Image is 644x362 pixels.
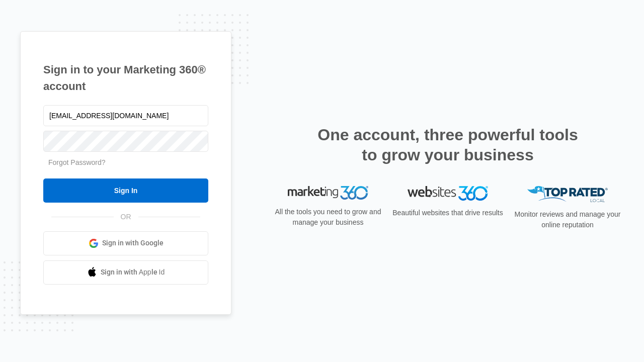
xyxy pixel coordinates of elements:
[43,231,208,255] a: Sign in with Google
[43,61,208,95] h1: Sign in to your Marketing 360® account
[101,267,165,278] span: Sign in with Apple Id
[511,209,624,230] p: Monitor reviews and manage your online reputation
[114,212,138,222] span: OR
[102,238,164,248] span: Sign in with Google
[391,208,504,218] p: Beautiful websites that drive results
[43,178,208,203] input: Sign In
[408,186,488,201] img: Websites 360
[527,186,608,203] img: Top Rated Local
[314,125,581,165] h2: One account, three powerful tools to grow your business
[288,186,368,200] img: Marketing 360
[272,207,384,228] p: All the tools you need to grow and manage your business
[43,105,208,126] input: Email
[48,158,106,166] a: Forgot Password?
[43,260,208,285] a: Sign in with Apple Id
